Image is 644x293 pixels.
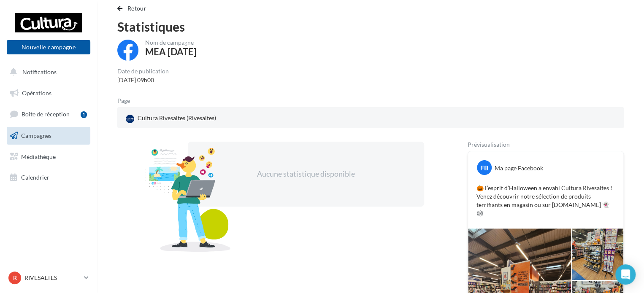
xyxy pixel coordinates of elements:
button: Nouvelle campagne [7,40,90,54]
a: Cultura Rivesaltes (Rivesaltes) [124,112,288,125]
span: Opérations [22,89,51,97]
div: MEA [DATE] [145,47,197,56]
div: [DATE] 09h00 [117,76,169,84]
span: Campagnes [21,132,51,139]
a: Campagnes [5,127,92,145]
a: Opérations [5,84,92,102]
a: Calendrier [5,169,92,186]
div: Date de publication [117,68,169,74]
div: Statistiques [117,20,624,33]
span: R [13,274,17,282]
button: Notifications [5,63,89,81]
div: 1 [81,111,87,118]
span: Retour [127,5,146,12]
span: Calendrier [21,174,49,181]
div: Ma page Facebook [495,164,543,172]
div: Aucune statistique disponible [215,169,397,180]
span: Médiathèque [21,153,56,160]
button: Retour [117,3,150,13]
div: Open Intercom Messenger [615,264,636,285]
span: Boîte de réception [22,110,70,118]
a: Boîte de réception1 [5,105,92,123]
div: Nom de campagne [145,40,197,46]
div: Page [117,98,137,104]
div: Cultura Rivesaltes (Rivesaltes) [124,112,218,125]
div: FB [477,160,492,175]
span: Notifications [22,68,57,75]
p: 🎃 L’esprit d’Halloween a envahi Cultura Rivesaltes ! Venez découvrir notre sélection de produits ... [476,184,615,218]
a: Médiathèque [5,148,92,166]
a: R RIVESALTES [7,270,90,286]
div: Prévisualisation [468,142,624,148]
p: RIVESALTES [24,274,81,282]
